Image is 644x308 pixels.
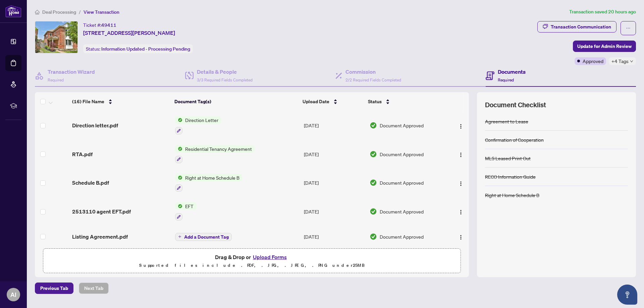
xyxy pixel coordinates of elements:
[72,179,109,187] span: Schedule B.pdf
[458,152,464,158] img: Logo
[43,249,461,273] span: Drag & Drop orUpload FormsSupported files include .PDF, .JPG, .JPEG, .PNG under25MB
[175,202,182,210] img: Status Icon
[345,68,401,76] h4: Commission
[175,116,182,124] img: Status Icon
[182,116,221,124] span: Direction Letter
[380,208,424,215] span: Document Approved
[101,46,190,52] span: Information Updated - Processing Pending
[182,202,196,210] span: EFT
[301,111,367,140] td: [DATE]
[215,253,289,261] span: Drag & Drop or
[370,208,377,215] img: Document Status
[35,21,77,53] img: IMG-W12319430_1.jpg
[380,150,424,158] span: Document Approved
[42,9,76,15] span: Deal Processing
[197,68,253,76] h4: Details & People
[72,98,104,105] span: (16) File Name
[175,233,232,241] button: Add a Document Tag
[380,179,424,186] span: Document Approved
[345,77,401,82] span: 2/2 Required Fields Completed
[72,121,118,129] span: Direction letter.pdf
[184,235,229,239] span: Add a Document Tag
[301,197,367,226] td: [DATE]
[455,149,466,160] button: Logo
[48,77,64,82] span: Required
[498,68,526,76] h4: Documents
[485,118,528,125] div: Agreement to Lease
[83,29,175,37] span: [STREET_ADDRESS][PERSON_NAME]
[370,150,377,158] img: Document Status
[178,235,181,238] span: plus
[551,21,611,32] div: Transaction Communication
[172,92,300,111] th: Document Tag(s)
[175,116,221,134] button: Status IconDirection Letter
[79,283,109,294] button: Next Tab
[72,150,93,158] span: RTA.pdf
[370,122,377,129] img: Document Status
[175,174,242,192] button: Status IconRight at Home Schedule B
[72,207,131,215] span: 2513110 agent EFT.pdf
[611,57,629,65] span: +4 Tags
[577,41,632,52] span: Update for Admin Review
[175,145,182,152] img: Status Icon
[79,8,81,16] li: /
[537,21,616,33] button: Transaction Communication
[370,179,377,186] img: Document Status
[83,21,116,29] div: Ticket #:
[182,145,255,152] span: Residential Tenancy Agreement
[458,235,464,240] img: Logo
[47,261,457,269] p: Supported files include .PDF, .JPG, .JPEG, .PNG under 25 MB
[10,290,16,299] span: AI
[5,5,21,17] img: logo
[251,253,289,261] button: Upload Forms
[182,174,242,181] span: Right at Home Schedule B
[303,98,329,105] span: Upload Date
[458,181,464,186] img: Logo
[301,226,367,247] td: [DATE]
[617,285,637,305] button: Open asap
[626,26,631,30] span: ellipsis
[455,206,466,217] button: Logo
[83,44,193,53] div: Status:
[370,233,377,240] img: Document Status
[69,92,172,111] th: (16) File Name
[485,100,546,110] span: Document Checklist
[301,169,367,197] td: [DATE]
[455,120,466,131] button: Logo
[485,155,531,162] div: MLS Leased Print Out
[35,10,40,14] span: home
[35,283,73,294] button: Previous Tab
[197,77,253,82] span: 3/3 Required Fields Completed
[573,41,636,52] button: Update for Admin Review
[301,140,367,169] td: [DATE]
[485,191,539,199] div: Right at Home Schedule B
[365,92,444,111] th: Status
[455,231,466,242] button: Logo
[498,77,514,82] span: Required
[380,233,424,240] span: Document Approved
[380,122,424,129] span: Document Approved
[485,173,536,180] div: RECO Information Guide
[175,232,232,241] button: Add a Document Tag
[455,177,466,188] button: Logo
[175,174,182,181] img: Status Icon
[569,8,636,16] article: Transaction saved 20 hours ago
[458,209,464,215] img: Logo
[48,68,95,76] h4: Transaction Wizard
[300,92,365,111] th: Upload Date
[583,57,603,65] span: Approved
[630,60,633,63] span: down
[368,98,382,105] span: Status
[72,233,128,241] span: Listing Agreement.pdf
[485,136,544,143] div: Confirmation of Cooperation
[458,124,464,129] img: Logo
[84,9,119,15] span: View Transaction
[175,145,255,163] button: Status IconResidential Tenancy Agreement
[101,22,116,28] span: 49411
[175,202,196,221] button: Status IconEFT
[40,283,68,294] span: Previous Tab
